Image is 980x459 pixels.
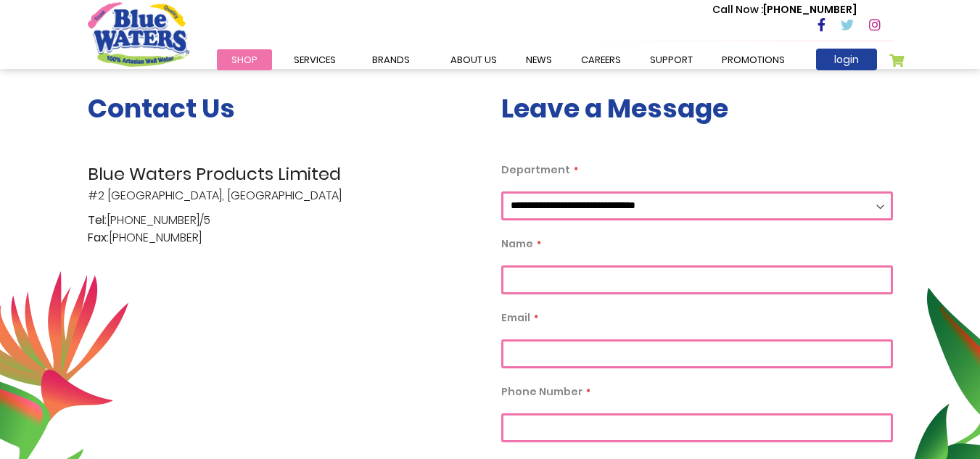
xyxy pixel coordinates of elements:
[88,161,479,187] span: Blue Waters Products Limited
[88,212,107,229] span: Tel:
[635,49,707,70] a: support
[712,2,763,17] span: Call Now :
[294,53,336,67] span: Services
[88,93,479,124] h3: Contact Us
[501,93,893,124] h3: Leave a Message
[88,161,479,204] p: #2 [GEOGRAPHIC_DATA], [GEOGRAPHIC_DATA]
[816,49,877,70] a: login
[707,49,799,70] a: Promotions
[88,212,479,247] p: [PHONE_NUMBER]/5 [PHONE_NUMBER]
[712,2,857,17] p: [PHONE_NUMBER]
[501,236,533,251] span: Name
[567,49,635,70] a: careers
[501,384,582,399] span: Phone Number
[501,162,570,177] span: Department
[501,310,530,325] span: Email
[436,49,511,70] a: about us
[372,53,410,67] span: Brands
[511,49,567,70] a: News
[88,229,109,247] span: Fax:
[88,2,189,66] a: store logo
[231,53,258,67] span: Shop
